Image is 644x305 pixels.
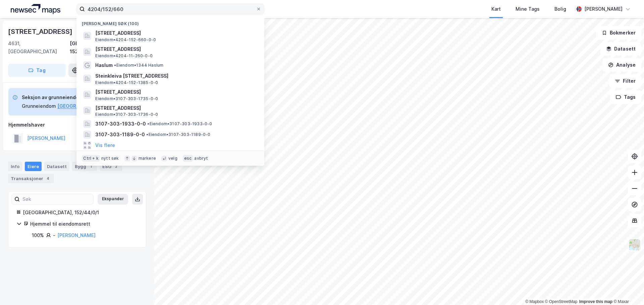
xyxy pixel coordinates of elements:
span: Eiendom • 3107-303-1736-0-0 [95,112,158,117]
a: [PERSON_NAME] [57,232,96,238]
button: Bokmerker [596,26,641,40]
span: 3107-303-1189-0-0 [95,131,145,139]
div: Kontrollprogram for chat [610,273,644,305]
span: 3107-303-1933-0-0 [95,120,146,128]
div: - [53,231,55,239]
div: avbryt [194,156,208,161]
div: 100% [32,231,44,239]
a: Mapbox [525,299,544,304]
div: Transaksjoner [8,174,54,183]
span: [STREET_ADDRESS] [95,45,256,53]
div: 1 [88,163,94,170]
input: Søk på adresse, matrikkel, gårdeiere, leietakere eller personer [85,4,256,14]
div: nytt søk [101,156,119,161]
div: Bygg [72,162,97,171]
div: Grunneiendom [22,102,56,110]
button: Filter [609,74,641,88]
div: [GEOGRAPHIC_DATA], 152/44/0/1 [70,40,146,56]
div: Seksjon av grunneiendom [22,93,126,101]
div: 2 [113,163,119,170]
span: Eiendom • 4204-152-660-0-0 [95,37,156,43]
div: [STREET_ADDRESS] [8,26,74,37]
div: Kart [491,5,501,13]
div: [PERSON_NAME] søk (100) [76,16,264,28]
img: logo.a4113a55bc3d86da70a041830d287a7e.svg [11,4,60,14]
div: esc [183,155,193,162]
span: Eiendom • 3107-303-1189-0-0 [146,132,210,137]
div: [GEOGRAPHIC_DATA], 152/44/0/1 [23,209,138,217]
div: 4631, [GEOGRAPHIC_DATA] [8,40,70,56]
button: Tag [8,64,66,77]
span: Haslum [95,61,113,69]
span: • [146,132,148,137]
div: Info [8,162,22,171]
a: OpenStreetMap [545,299,578,304]
div: markere [139,156,156,161]
button: Analyse [602,58,641,72]
div: Datasett [44,162,69,171]
span: • [147,121,149,126]
span: • [114,63,116,68]
a: Improve this map [579,299,612,304]
input: Søk [20,194,93,204]
button: Ekspander [98,194,128,205]
span: Eiendom • 3107-303-1735-0-0 [95,96,158,101]
button: Datasett [600,42,641,56]
span: Steinkleiva [STREET_ADDRESS] [95,72,256,80]
span: Eiendom • 4204-152-1385-0-0 [95,80,158,85]
img: Z [628,238,641,251]
div: Hjemmelshaver [8,121,146,129]
span: Eiendom • 1344 Haslum [114,63,163,68]
span: [STREET_ADDRESS] [95,104,256,112]
button: Tags [610,90,641,104]
div: velg [168,156,177,161]
div: Mine Tags [516,5,540,13]
iframe: Chat Widget [610,273,644,305]
div: Eiere [25,162,42,171]
button: Vis flere [95,141,115,149]
div: Ctrl + k [82,155,100,162]
div: Hjemmel til eiendomsrett [30,220,138,228]
span: Eiendom • 3107-303-1933-0-0 [147,121,212,127]
div: Bolig [554,5,566,13]
span: [STREET_ADDRESS] [95,88,256,96]
div: 4 [45,175,51,182]
div: ESG [100,162,122,171]
span: [STREET_ADDRESS] [95,29,256,37]
span: Eiendom • 4204-11-260-0-0 [95,53,153,59]
div: [PERSON_NAME] [584,5,623,13]
button: [GEOGRAPHIC_DATA], 152/44 [57,102,126,110]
